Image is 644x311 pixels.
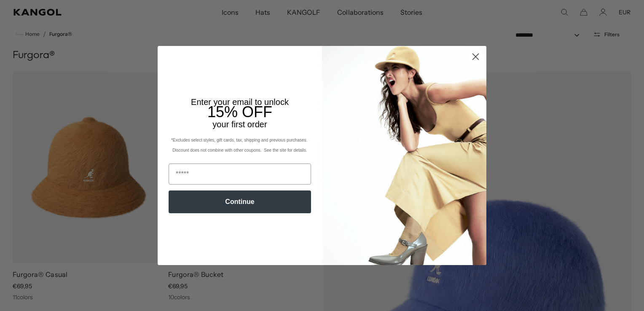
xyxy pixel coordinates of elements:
[169,164,311,185] input: Email
[212,120,267,129] span: your first order
[207,103,272,121] span: 15% OFF
[171,138,309,153] span: *Excludes select styles, gift cards, tax, shipping and previous purchases. Discount does not comb...
[169,190,311,213] button: Continue
[468,49,483,64] button: Close dialog
[322,46,486,265] img: 93be19ad-e773-4382-80b9-c9d740c9197f.jpeg
[191,97,289,107] span: Enter your email to unlock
